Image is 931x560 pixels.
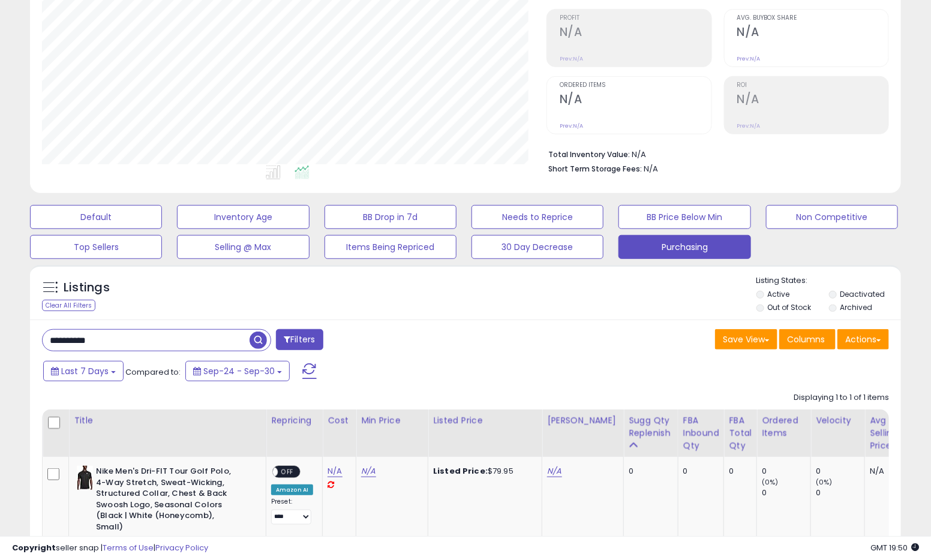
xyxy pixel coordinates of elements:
button: Items Being Repriced [325,235,457,259]
div: seller snap | | [12,543,208,554]
div: Listed Price [433,414,537,427]
div: Velocity [816,414,860,427]
div: Preset: [271,498,313,525]
button: Filters [276,329,323,350]
b: Nike Men's Dri-FIT Tour Golf Polo, 4-Way Stretch, Sweat-Wicking, Structured Collar, Chest & Back ... [96,466,242,535]
a: Privacy Policy [155,542,208,553]
label: Archived [840,302,873,312]
label: Out of Stock [768,302,812,312]
div: N/A [870,466,909,477]
div: FBA inbound Qty [683,414,719,452]
h2: N/A [560,92,711,109]
img: 31Jad+k+3pL._SL40_.jpg [77,466,93,490]
h5: Listings [64,279,110,296]
h2: N/A [737,92,888,109]
li: N/A [548,146,880,161]
div: Ordered Items [762,414,806,439]
div: FBA Total Qty [729,414,752,452]
div: Clear All Filters [42,300,95,311]
span: N/A [644,163,658,174]
button: Actions [837,329,889,350]
button: Last 7 Days [43,361,124,381]
b: Total Inventory Value: [548,149,630,159]
a: N/A [361,465,376,477]
div: 0 [762,487,810,498]
div: Avg Selling Price [870,414,914,452]
button: Top Sellers [30,235,162,259]
h2: N/A [560,25,711,41]
span: ROI [737,82,888,89]
button: Selling @ Max [177,235,309,259]
div: 0 [762,466,810,477]
button: Needs to Reprice [471,205,603,229]
strong: Copyright [12,542,56,553]
span: Compared to: [125,366,181,378]
div: 0 [729,466,747,477]
a: N/A [547,465,561,477]
div: 0 [629,466,669,477]
div: Displaying 1 to 1 of 1 items [794,392,889,404]
div: Repricing [271,414,317,427]
button: Inventory Age [177,205,309,229]
span: 2025-10-8 19:50 GMT [870,542,919,553]
button: Columns [779,329,836,350]
small: Prev: N/A [560,122,583,130]
small: Prev: N/A [560,55,583,62]
span: Columns [787,333,825,345]
div: Title [74,414,261,427]
button: Sep-24 - Sep-30 [185,361,290,381]
div: $79.95 [433,466,533,477]
button: BB Price Below Min [618,205,750,229]
b: Listed Price: [433,465,488,477]
th: Please note that this number is a calculation based on your required days of coverage and your ve... [624,410,678,457]
a: Terms of Use [103,542,154,553]
button: Non Competitive [766,205,898,229]
button: Default [30,205,162,229]
button: Save View [715,329,777,350]
p: Listing States: [756,275,901,287]
button: Purchasing [618,235,750,259]
button: BB Drop in 7d [325,205,457,229]
div: Cost [328,414,351,427]
span: Ordered Items [560,82,711,89]
small: Prev: N/A [737,55,761,62]
small: (0%) [816,477,833,487]
span: Profit [560,15,711,22]
span: Last 7 Days [61,365,109,377]
label: Deactivated [840,289,885,299]
small: (0%) [762,477,779,487]
small: Prev: N/A [737,122,761,130]
div: 0 [683,466,715,477]
h2: N/A [737,25,888,41]
div: 0 [816,487,864,498]
span: Avg. Buybox Share [737,15,888,22]
b: Short Term Storage Fees: [548,164,642,174]
div: Sugg Qty Replenish [629,414,673,439]
span: OFF [278,467,297,477]
span: Sep-24 - Sep-30 [203,365,275,377]
div: Min Price [361,414,423,427]
div: [PERSON_NAME] [547,414,618,427]
button: 30 Day Decrease [471,235,603,259]
label: Active [768,289,790,299]
div: 0 [816,466,864,477]
a: N/A [328,465,342,477]
div: Amazon AI [271,484,313,495]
